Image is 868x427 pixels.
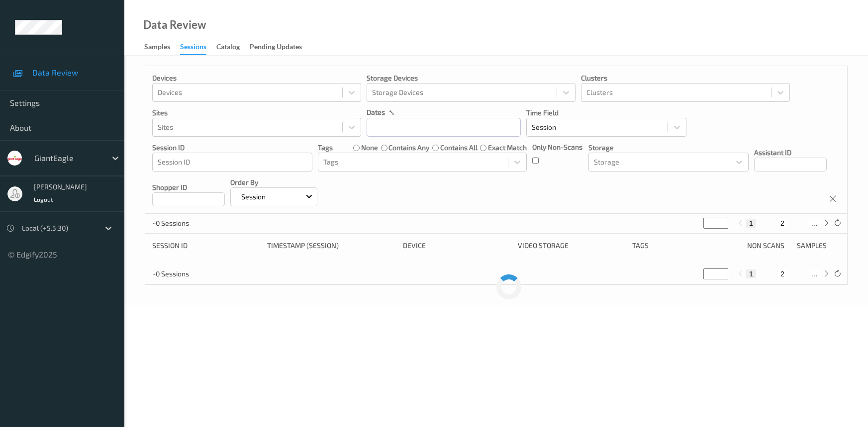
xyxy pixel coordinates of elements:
a: Sessions [180,40,216,55]
div: Timestamp (Session) [267,241,396,251]
div: Non Scans [747,241,790,251]
p: Session [238,192,269,202]
label: none [361,143,378,153]
button: ... [809,219,821,228]
p: dates [367,107,385,117]
p: Sites [152,108,361,118]
div: Catalog [216,42,240,54]
div: Device [403,241,511,251]
p: Clusters [581,73,790,83]
button: 2 [777,269,787,278]
button: 1 [746,219,756,228]
p: ~0 Sessions [152,269,227,279]
button: 1 [746,269,756,278]
button: 2 [777,219,787,228]
p: Devices [152,73,361,83]
p: ~0 Sessions [152,218,227,228]
p: Shopper ID [152,182,225,192]
a: Catalog [216,40,250,54]
div: Session ID [152,241,260,251]
div: Sessions [180,42,206,55]
button: ... [809,269,821,278]
p: Order By [230,177,317,187]
p: Assistant ID [754,148,827,158]
a: Samples [144,40,180,54]
label: contains all [440,143,478,153]
p: Only Non-Scans [532,142,582,152]
label: contains any [388,143,429,153]
p: Time Field [526,108,686,118]
div: Samples [797,241,840,251]
label: exact match [488,143,527,153]
a: Pending Updates [250,40,312,54]
p: Storage Devices [367,73,576,83]
div: Tags [632,241,740,251]
p: Tags [318,143,333,153]
p: Session ID [152,143,312,153]
div: Samples [144,42,170,54]
div: Data Review [143,20,206,30]
div: Video Storage [518,241,626,251]
div: Pending Updates [250,42,302,54]
p: Storage [588,143,749,153]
